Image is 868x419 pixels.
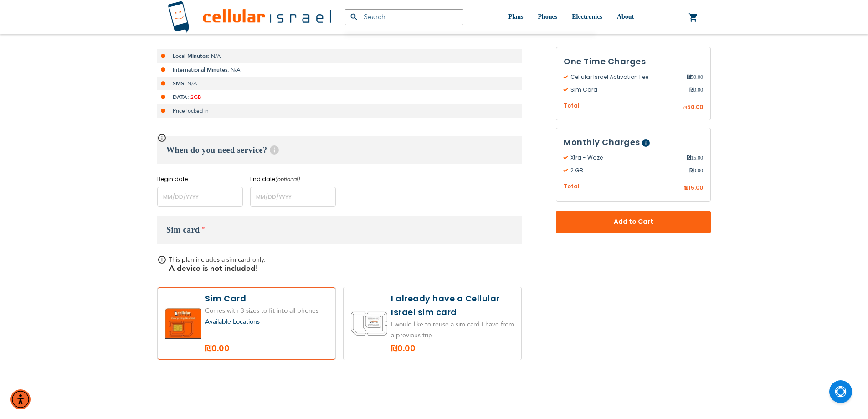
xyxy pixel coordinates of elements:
[683,184,688,192] span: ₪
[270,145,279,155] span: Help
[157,187,243,207] input: MM/DD/YYYY
[687,73,691,81] span: ₪
[10,389,31,409] div: Accessibility Menu
[688,184,703,191] span: 15.00
[157,255,266,273] span: This plan includes a sim card only.
[157,136,522,164] h3: When do you need service?
[157,175,243,183] label: Begin date
[187,80,197,87] span: N/A
[345,9,463,25] input: Search
[642,139,650,147] span: Help
[564,73,687,81] span: Cellular Israel Activation Fee
[687,154,703,162] span: 15.00
[564,86,689,94] span: Sim Card
[538,13,557,20] span: Phones
[682,103,687,112] span: ₪
[586,217,681,227] span: Add to Cart
[689,166,693,175] span: ₪
[173,66,229,73] strong: International Minutes:
[689,86,703,94] span: 0.00
[169,263,258,274] b: A device is not included!
[564,182,580,191] span: Total
[687,103,703,111] span: 50.00
[689,86,693,94] span: ₪
[211,52,221,60] span: N/A
[687,154,691,162] span: ₪
[205,317,260,326] a: Available Locations
[173,93,189,101] strong: DATA:
[275,176,300,183] i: (optional)
[231,66,240,73] span: N/A
[564,102,580,110] span: Total
[687,73,703,81] span: 50.00
[617,13,634,20] span: About
[564,55,703,68] h3: One Time Charges
[168,1,331,33] img: Cellular Israel Logo
[689,166,703,175] span: 0.00
[157,104,522,118] li: Price locked in
[564,166,689,175] span: 2 GB
[166,225,200,234] span: Sim card
[429,17,471,35] span: ₪15.00
[173,80,186,87] strong: SMS:
[250,175,336,183] label: End date
[556,211,711,233] button: Add to Cart
[173,52,210,60] strong: Local Minutes:
[564,136,640,148] span: Monthly Charges
[564,154,687,162] span: Xtra - Waze
[250,187,336,207] input: MM/DD/YYYY
[508,13,524,20] span: Plans
[190,93,201,101] span: 2GB
[572,13,602,20] span: Electronics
